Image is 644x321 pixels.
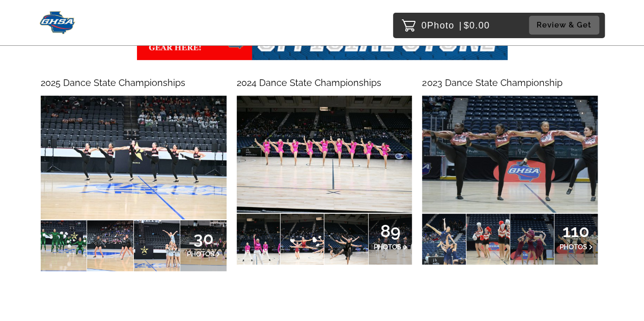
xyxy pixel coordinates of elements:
p: 0 $0.00 [422,17,490,34]
img: 79542 [422,96,598,213]
span: PHOTOS [374,243,401,251]
img: 101332 [237,96,412,213]
img: Snapphound Logo [40,11,76,34]
span: PHOTOS [187,250,214,258]
a: 2025 Dance State Championships30PHOTOS [41,75,227,272]
span: 2024 Dance State Championships [237,77,381,88]
a: 2023 Dance State Championship110PHOTOS [422,75,598,265]
span: PHOTOS [559,243,586,251]
img: 181798 [41,96,227,219]
span: 89 [374,228,407,234]
span: | [459,20,462,31]
a: Review & Get [529,16,602,35]
span: 2025 Dance State Championships [41,77,185,88]
a: 2024 Dance State Championships89PHOTOS [237,75,412,265]
span: 110 [559,228,593,234]
span: 30 [187,235,220,241]
span: Photo [427,17,455,34]
span: 2023 Dance State Championship [422,77,562,88]
button: Review & Get [529,16,599,35]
